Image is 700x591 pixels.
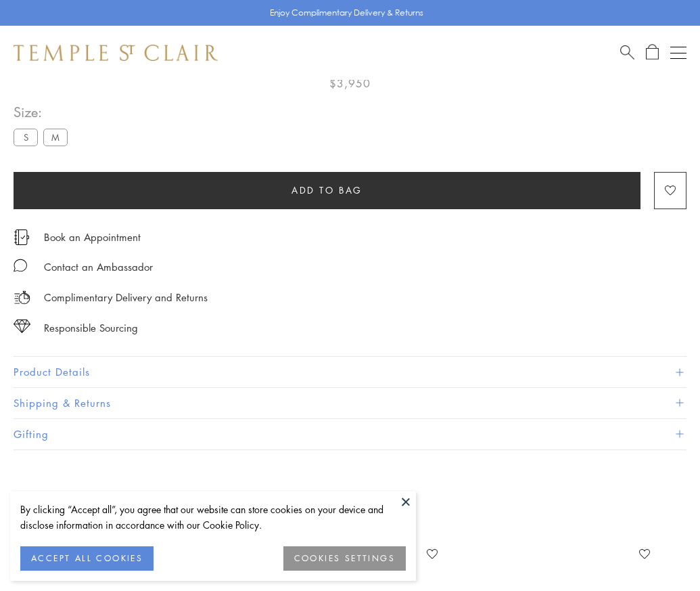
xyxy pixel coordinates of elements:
div: By clicking “Accept all”, you agree that our website can store cookies on your device and disclos... [20,502,406,533]
span: $3,950 [329,74,371,92]
div: Responsible Sourcing [44,320,138,336]
p: Complimentary Delivery and Returns [44,289,208,306]
button: Gifting [14,419,686,450]
button: Add to bag [14,172,640,209]
label: M [43,129,68,146]
button: COOKIES SETTINGS [283,546,406,571]
button: Product Details [14,357,686,387]
a: Open Shopping Bag [646,44,659,61]
div: Contact an Ambassador [44,259,153,276]
img: Temple St. Clair [14,45,218,61]
img: icon_sourcing.svg [14,320,30,333]
button: Shipping & Returns [14,388,686,418]
label: S [14,129,38,146]
a: Search [620,44,634,61]
img: icon_appointment.svg [14,229,30,245]
img: MessageIcon-01_2.svg [14,259,27,272]
span: Size: [14,101,73,123]
button: Open navigation [670,45,686,61]
p: Enjoy Complimentary Delivery & Returns [270,6,423,20]
a: Book an Appointment [44,229,141,244]
button: ACCEPT ALL COOKIES [20,546,154,571]
span: Add to bag [291,183,363,198]
img: icon_delivery.svg [14,289,30,306]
